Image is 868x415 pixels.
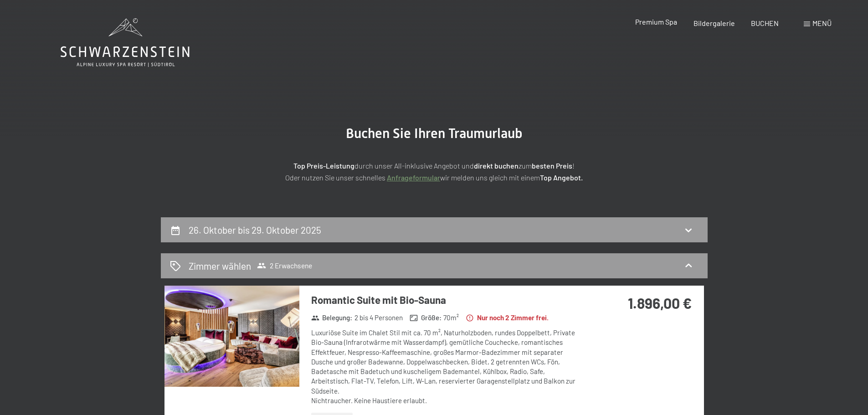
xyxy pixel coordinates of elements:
[311,293,582,307] h3: Romantic Suite mit Bio-Sauna
[354,313,403,323] span: 2 bis 4 Personen
[189,224,321,236] h2: 26. Oktober bis 29. Oktober 2025
[693,19,735,27] a: Bildergalerie
[206,160,662,183] p: durch unser All-inklusive Angebot und zum ! Oder nutzen Sie unser schnelles wir melden uns gleich...
[443,313,459,323] span: 70 m²
[189,259,251,272] h2: Zimmer wählen
[812,19,832,27] span: Menü
[466,313,549,323] strong: Nur noch 2 Zimmer frei.
[751,19,779,27] a: BUCHEN
[346,125,523,141] span: Buchen Sie Ihren Traumurlaub
[257,261,312,270] span: 2 Erwachsene
[387,173,440,182] a: Anfrageformular
[293,161,354,170] strong: Top Preis-Leistung
[635,17,677,26] a: Premium Spa
[410,313,442,323] strong: Größe :
[532,161,572,170] strong: besten Preis
[164,286,299,387] img: mss_renderimg.php
[474,161,519,170] strong: direkt buchen
[311,328,582,405] div: Luxuriöse Suite im Chalet Stil mit ca. 70 m², Naturholzboden, rundes Doppelbett, Private Bio-Saun...
[311,313,353,323] strong: Belegung :
[540,173,583,182] strong: Top Angebot.
[628,294,692,312] strong: 1.896,00 €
